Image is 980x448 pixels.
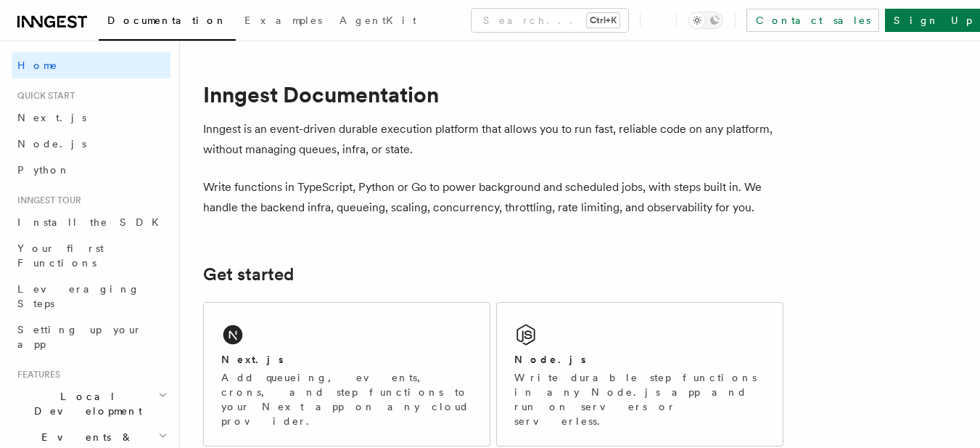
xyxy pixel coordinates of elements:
[12,195,81,206] span: Inngest tour
[17,243,104,269] span: Your first Functions
[496,302,783,447] a: Node.jsWrite durable step functions in any Node.js app and run on servers or serverless.
[17,216,168,228] span: Install the SDK
[587,13,619,28] kbd: Ctrl+K
[514,352,586,367] h2: Node.js
[12,157,170,183] a: Python
[12,369,60,380] span: Features
[221,370,472,428] p: Add queueing, events, crons, and step functions to your Next app on any cloud provider.
[12,389,158,418] span: Local Development
[12,276,170,317] a: Leveraging Steps
[12,105,170,131] a: Next.js
[203,177,783,218] p: Write functions in TypeScript, Python or Go to power background and scheduled jobs, with steps bu...
[17,58,58,73] span: Home
[203,302,490,447] a: Next.jsAdd queueing, events, crons, and step functions to your Next app on any cloud provider.
[203,264,294,285] a: Get started
[107,15,227,26] span: Documentation
[746,9,879,32] a: Contact sales
[17,138,86,150] span: Node.js
[12,90,75,102] span: Quick start
[17,112,86,123] span: Next.js
[12,317,170,357] a: Setting up your app
[17,164,70,176] span: Python
[221,352,284,367] h2: Next.js
[514,370,765,428] p: Write durable step functions in any Node.js app and run on servers or serverless.
[12,52,170,78] a: Home
[203,119,783,160] p: Inngest is an event-driven durable execution platform that allows you to run fast, reliable code ...
[17,324,142,350] span: Setting up your app
[236,4,331,39] a: Examples
[244,15,322,26] span: Examples
[472,9,628,32] button: Search...Ctrl+K
[12,383,170,424] button: Local Development
[12,131,170,157] a: Node.js
[99,4,236,41] a: Documentation
[331,4,425,39] a: AgentKit
[17,283,140,309] span: Leveraging Steps
[203,81,783,107] h1: Inngest Documentation
[688,12,723,29] button: Toggle dark mode
[12,235,170,276] a: Your first Functions
[12,209,170,235] a: Install the SDK
[339,15,416,26] span: AgentKit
